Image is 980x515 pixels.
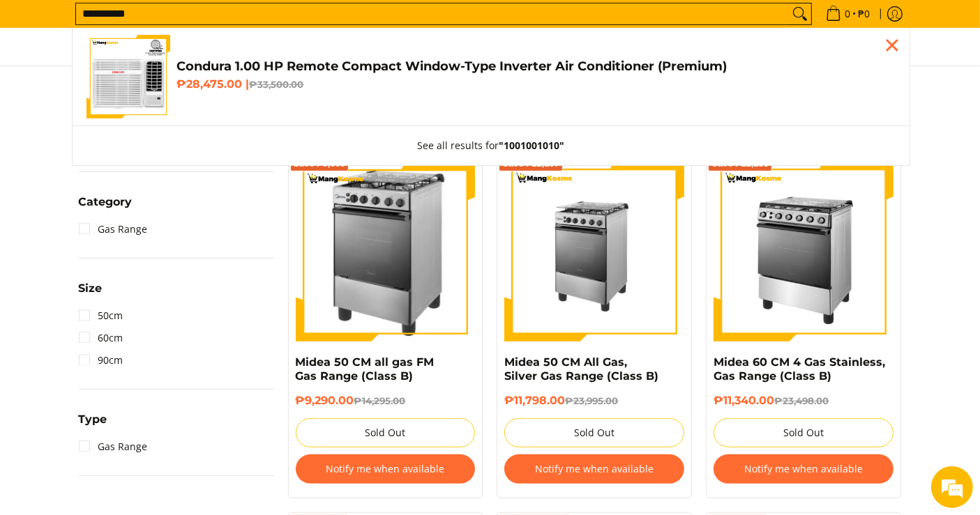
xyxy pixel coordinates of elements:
[504,454,684,484] button: Notify me when available
[774,395,829,406] del: ₱23,498.00
[499,139,564,152] strong: "1001001010"
[86,35,170,118] img: Condura 1.00 HP Remote Compact Window-Type Inverter Air Conditioner (Premium)
[79,414,107,425] span: Type
[714,162,894,341] img: midea-60cm-4-burner-stainless-gas-burner-full-view-mang-kosme
[504,355,658,383] a: Midea 50 CM All Gas, Silver Gas Range (Class B)
[714,418,894,447] button: Sold Out
[86,35,896,118] a: Condura 1.00 HP Remote Compact Window-Type Inverter Air Conditioner (Premium) Condura 1.00 HP Rem...
[79,197,133,208] span: Category
[79,305,123,327] a: 50cm
[789,3,811,24] button: Search
[296,355,435,383] a: Midea 50 CM all gas FM Gas Range (Class B)
[714,454,894,484] button: Notify me when available
[504,394,684,408] h6: ₱11,798.00
[403,126,578,165] button: See all results for"1001001010"
[714,394,894,408] h6: ₱11,340.00
[79,283,103,294] span: Size
[354,395,406,406] del: ₱14,295.00
[79,283,103,305] summary: Open
[250,79,304,90] del: ₱33,500.00
[714,355,885,383] a: Midea 60 CM 4 Gas Stainless, Gas Range (Class B)
[79,197,133,218] summary: Open
[79,218,148,240] a: Gas Range
[504,418,684,447] button: Sold Out
[857,9,873,19] span: ₱0
[296,394,476,408] h6: ₱9,290.00
[294,160,346,168] span: Save ₱5,005
[79,436,148,458] a: Gas Range
[296,454,476,484] button: Notify me when available
[822,6,875,22] span: •
[502,160,559,168] span: Save ₱12,197
[79,414,107,436] summary: Open
[711,160,769,168] span: Save ₱12,158
[316,162,455,341] img: midea-50cm-4-burner-gas-range-silver-left-side-view-mang-kosme
[296,418,476,447] button: Sold Out
[843,9,853,19] span: 0
[79,349,123,371] a: 90cm
[177,59,896,75] h4: Condura 1.00 HP Remote Compact Window-Type Inverter Air Conditioner (Premium)
[177,77,896,91] h6: ₱28,475.00 |
[79,327,123,349] a: 60cm
[565,395,618,406] del: ₱23,995.00
[882,35,903,56] div: Close pop up
[504,162,684,341] img: Midea 50 CM All Gas, Silver Gas Range (Class B)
